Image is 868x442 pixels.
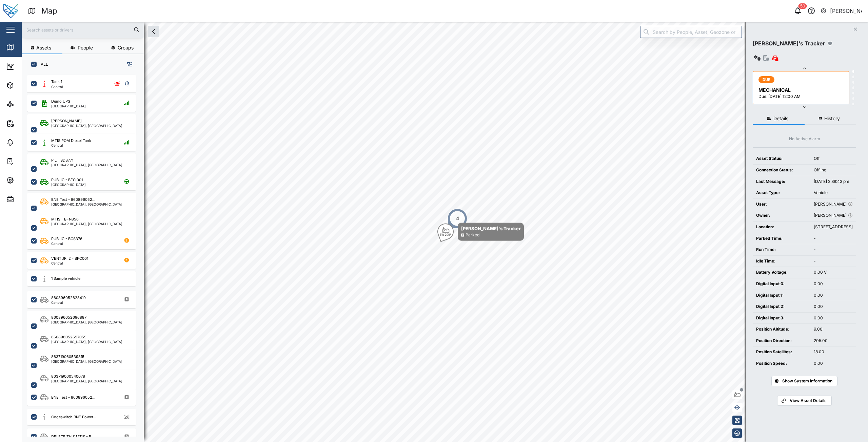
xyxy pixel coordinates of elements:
[756,247,807,253] div: Run Time:
[814,360,853,367] div: 0.00
[51,138,91,144] div: MTIS POM Diesel Tank
[51,197,95,203] div: BNE Test - 860896052...
[51,99,70,104] div: Demo UPS
[440,233,451,236] div: SW 205°
[771,376,837,386] button: Show System Information
[824,116,840,121] span: History
[777,396,831,406] a: View Asset Details
[51,340,122,343] div: [GEOGRAPHIC_DATA], [GEOGRAPHIC_DATA]
[78,45,93,50] span: People
[51,144,91,147] div: Central
[51,354,84,360] div: 863719060539815
[814,303,853,310] div: 0.00
[36,45,51,50] span: Assets
[820,6,863,16] button: [PERSON_NAME]
[18,44,33,51] div: Map
[18,63,48,70] div: Dashboard
[37,62,48,67] label: ALL
[814,190,853,196] div: Vehicle
[51,203,122,206] div: [GEOGRAPHIC_DATA], [GEOGRAPHIC_DATA]
[814,292,853,299] div: 0.00
[782,376,832,386] span: Show System Information
[756,315,807,321] div: Digital Input 3:
[814,326,853,333] div: 9.00
[798,3,807,9] div: 50
[41,5,57,17] div: Map
[461,225,520,232] div: [PERSON_NAME]'s Tracker
[51,163,122,167] div: [GEOGRAPHIC_DATA], [GEOGRAPHIC_DATA]
[51,360,122,363] div: [GEOGRAPHIC_DATA], [GEOGRAPHIC_DATA]
[763,77,771,83] span: DUE
[756,360,807,367] div: Position Speed:
[51,124,122,127] div: [GEOGRAPHIC_DATA], [GEOGRAPHIC_DATA]
[51,295,86,301] div: 860896052628419
[51,216,79,222] div: MTIS - BFN856
[830,7,863,15] div: [PERSON_NAME]
[51,276,80,281] div: 1 Sample vehicle
[814,212,853,219] div: [PERSON_NAME]
[437,223,524,241] div: Map marker
[814,269,853,276] div: 0.00 V
[814,258,853,265] div: -
[756,212,807,219] div: Owner:
[51,118,82,124] div: [PERSON_NAME]
[51,79,62,85] div: Tank 1
[51,374,85,379] div: 863719060540078
[814,167,853,173] div: Offline
[51,414,96,420] div: Codeswitch BNE Power...
[814,201,853,208] div: [PERSON_NAME]
[26,25,140,35] input: Search assets or drivers
[756,303,807,310] div: Digital Input 2:
[773,116,788,121] span: Details
[758,93,845,100] div: Due: [DATE] 12:00 AM
[51,434,94,440] div: DELETE THIS MTIS - B...
[814,349,853,355] div: 18.00
[756,201,807,208] div: User:
[51,315,86,320] div: 860896052696887
[790,396,827,405] span: View Asset Details
[51,379,122,383] div: [GEOGRAPHIC_DATA], [GEOGRAPHIC_DATA]
[814,224,853,230] div: [STREET_ADDRESS]
[51,256,88,261] div: VENTURI 2 - BFC001
[756,292,807,299] div: Digital Input 1:
[51,183,86,186] div: [GEOGRAPHIC_DATA]
[51,85,63,88] div: Central
[27,72,143,437] div: grid
[814,315,853,321] div: 0.00
[18,101,34,108] div: Sites
[756,235,807,242] div: Parked Time:
[118,45,134,50] span: Groups
[51,301,86,304] div: Central
[18,195,38,203] div: Admin
[814,235,853,242] div: -
[756,178,807,185] div: Last Message:
[18,157,36,165] div: Tasks
[466,232,479,238] div: Parked
[756,349,807,355] div: Position Satellites:
[51,104,86,108] div: [GEOGRAPHIC_DATA]
[3,3,18,18] img: Main Logo
[51,242,82,245] div: Central
[51,320,122,324] div: [GEOGRAPHIC_DATA], [GEOGRAPHIC_DATA]
[756,190,807,196] div: Asset Type:
[814,247,853,253] div: -
[18,82,39,89] div: Assets
[51,157,73,163] div: PIL - BDS771
[18,176,42,184] div: Settings
[756,281,807,287] div: Digital Input 0:
[756,224,807,230] div: Location:
[51,177,83,183] div: PUBLIC - BFC 001
[814,338,853,344] div: 205.00
[753,39,825,48] div: [PERSON_NAME]'s Tracker
[22,22,868,442] canvas: Map
[640,26,742,38] input: Search by People, Asset, Geozone or Place
[814,178,853,185] div: [DATE] 2:38:43 pm
[758,86,845,94] div: MECHANICAL
[18,120,41,127] div: Reports
[456,215,459,222] div: 4
[51,261,88,265] div: Central
[51,395,95,400] div: BNE Test - 860896052...
[756,155,807,162] div: Asset Status:
[756,269,807,276] div: Battery Voltage:
[51,236,82,242] div: PUBLIC - BGS376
